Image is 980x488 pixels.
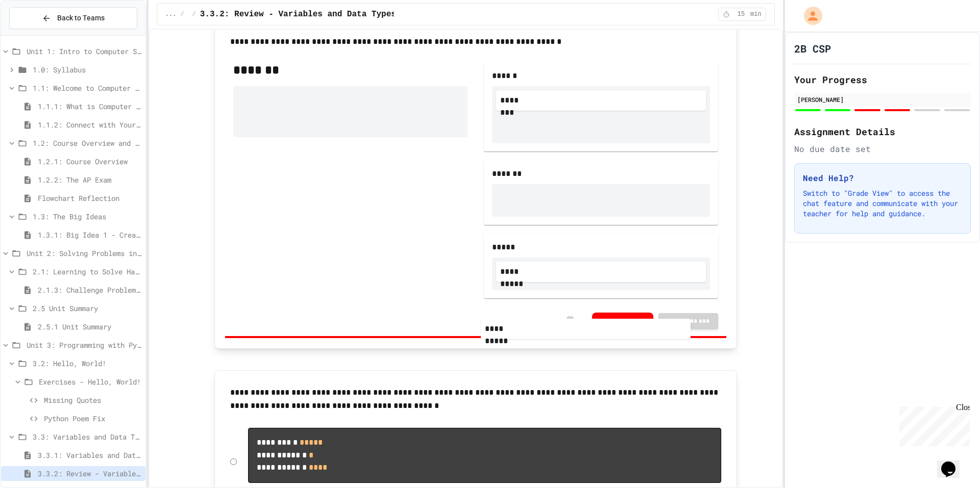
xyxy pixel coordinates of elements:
[38,450,141,460] span: 3.3.1: Variables and Data Types
[57,13,105,23] span: Back to Teams
[33,266,141,277] span: 2.1: Learning to Solve Hard Problems
[33,83,141,93] span: 1.1: Welcome to Computer Science
[803,172,962,184] h3: Need Help?
[38,468,141,479] span: 3.3.2: Review - Variables and Data Types
[33,358,141,369] span: 3.2: Hello, World!
[38,229,141,240] span: 1.3.1: Big Idea 1 - Creative Development
[180,10,184,18] span: /
[27,248,141,259] span: Unit 2: Solving Problems in Computer Science
[794,143,971,155] div: No due date set
[4,4,70,65] div: Chat with us now!Close
[797,95,968,104] div: [PERSON_NAME]
[937,447,970,478] iframe: chat widget
[803,188,962,219] p: Switch to "Grade View" to access the chat feature and communicate with your teacher for help and ...
[733,10,749,18] span: 15
[38,174,141,185] span: 1.2.2: The AP Exam
[38,285,141,295] span: 2.1.3: Challenge Problem - The Bridge
[895,403,970,446] iframe: chat widget
[750,10,762,18] span: min
[38,156,141,167] span: 1.2.1: Course Overview
[793,4,825,28] div: My Account
[39,376,141,387] span: Exercises - Hello, World!
[44,395,141,405] span: Missing Quotes
[44,413,141,424] span: Python Poem Fix
[33,211,141,222] span: 1.3: The Big Ideas
[794,41,831,56] h1: 2B CSP
[794,124,971,139] h2: Assignment Details
[38,101,141,112] span: 1.1.1: What is Computer Science?
[33,303,141,314] span: 2.5 Unit Summary
[200,8,396,20] span: 3.3.2: Review - Variables and Data Types
[33,138,141,148] span: 1.2: Course Overview and the AP Exam
[165,10,177,18] span: ...
[38,119,141,130] span: 1.1.2: Connect with Your World
[794,72,971,87] h2: Your Progress
[9,7,137,29] button: Back to Teams
[38,321,141,332] span: 2.5.1 Unit Summary
[38,193,141,203] span: Flowchart Reflection
[27,340,141,350] span: Unit 3: Programming with Python
[33,64,141,75] span: 1.0: Syllabus
[27,46,141,57] span: Unit 1: Intro to Computer Science
[33,431,141,442] span: 3.3: Variables and Data Types
[192,10,196,18] span: /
